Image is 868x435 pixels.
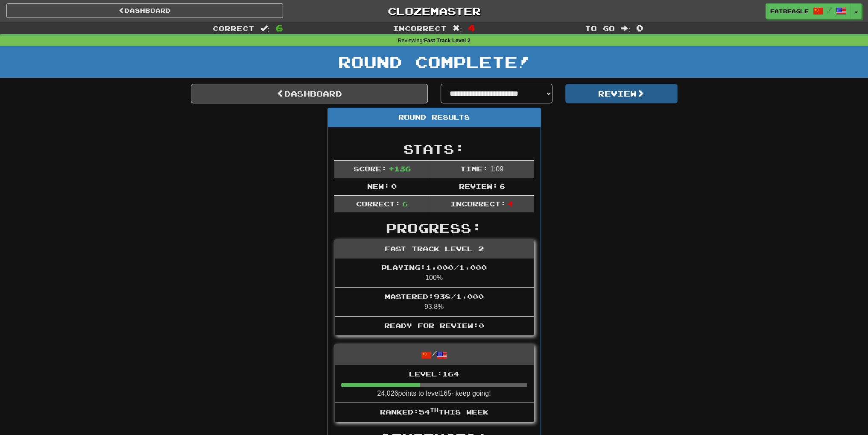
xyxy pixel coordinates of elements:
span: Incorrect: [450,200,506,208]
span: / [827,7,832,13]
span: 6 [500,182,505,190]
span: : [621,25,630,32]
span: : [453,25,462,32]
a: Dashboard [6,3,283,18]
a: Clozemaster [296,3,573,18]
span: : [260,25,270,32]
sup: th [430,407,438,413]
span: Incorrect [393,24,447,32]
span: Playing: 1,000 / 1,000 [381,263,487,271]
li: 93.8% [335,287,534,317]
div: Round Results [328,108,541,127]
span: Correct: [356,200,400,208]
span: FatBeagle [770,7,809,15]
span: 6 [276,23,283,33]
h2: Stats: [334,142,534,156]
h2: Progress: [334,221,534,235]
div: / [335,344,534,364]
span: Mastered: 938 / 1,000 [385,292,484,300]
span: Ready for Review: 0 [384,321,484,329]
span: 4 [508,200,513,208]
span: 1 : 0 9 [490,165,503,173]
a: Dashboard [191,84,428,103]
span: To go [585,24,615,32]
span: 6 [402,200,408,208]
span: New: [367,182,389,190]
button: Review [565,84,678,103]
span: 4 [468,23,475,33]
span: + 136 [389,165,411,173]
span: Correct [213,24,254,32]
a: FatBeagle / [766,3,851,19]
span: Time: [460,165,488,173]
span: Score: [353,165,386,173]
li: 24,026 points to level 165 - keep going! [335,365,534,403]
span: 0 [636,23,643,33]
span: Level: 164 [409,370,459,378]
h1: Round Complete! [3,53,865,71]
span: Ranked: 54 this week [380,408,488,416]
strong: Fast Track Level 2 [424,38,471,44]
span: Review: [459,182,497,190]
li: 100% [335,259,534,288]
div: Fast Track Level 2 [335,240,534,259]
span: 0 [391,182,397,190]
